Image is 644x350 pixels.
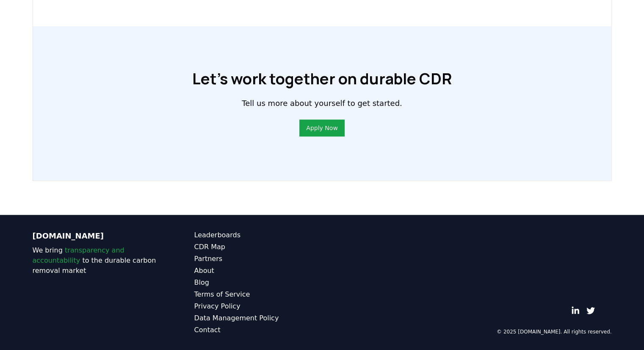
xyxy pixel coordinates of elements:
h1: Let’s work together on durable CDR [192,70,452,87]
a: CDR Map [194,242,322,252]
a: Blog [194,278,322,288]
span: transparency and accountability [33,246,124,264]
p: [DOMAIN_NAME] [33,230,160,242]
button: Apply Now [299,119,344,136]
p: Tell us more about yourself to get started. [242,97,402,109]
p: © 2025 [DOMAIN_NAME]. All rights reserved. [497,328,612,335]
a: Privacy Policy [194,301,322,311]
p: We bring to the durable carbon removal market [33,245,160,276]
a: LinkedIn [571,306,580,315]
a: Contact [194,325,322,335]
a: Data Management Policy [194,313,322,323]
a: About [194,266,322,276]
a: Apply Now [306,124,337,132]
a: Leaderboards [194,230,322,240]
a: Twitter [586,306,595,315]
a: Partners [194,254,322,264]
a: Terms of Service [194,289,322,300]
